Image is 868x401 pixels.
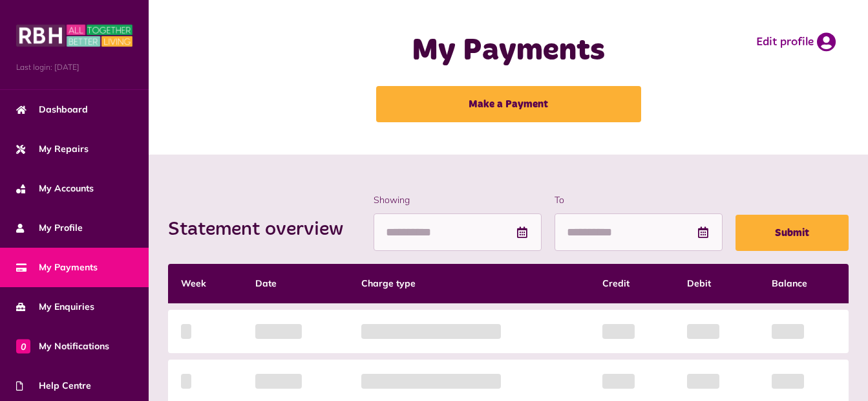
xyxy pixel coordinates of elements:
[16,142,89,156] span: My Repairs
[16,221,83,235] span: My Profile
[16,23,132,49] img: MyRBH
[16,61,132,73] span: Last login: [DATE]
[16,300,94,314] span: My Enquiries
[16,379,91,393] span: Help Centre
[756,32,836,52] a: Edit profile
[16,340,109,353] span: My Notifications
[341,32,675,70] h1: My Payments
[16,339,30,353] span: 0
[16,103,88,116] span: Dashboard
[16,182,94,195] span: My Accounts
[376,86,641,122] a: Make a Payment
[16,261,98,274] span: My Payments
